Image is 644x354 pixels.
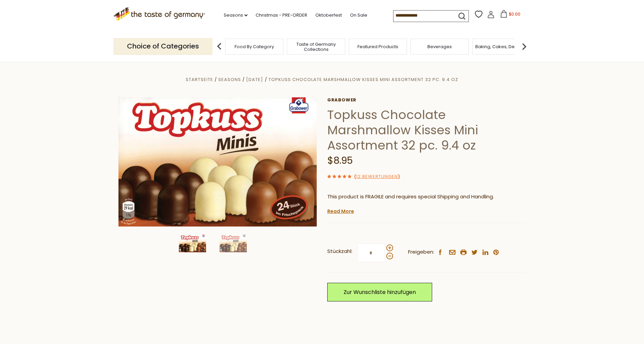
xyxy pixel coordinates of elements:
a: Taste of Germany Collections [289,42,343,52]
a: Read More [327,208,354,215]
a: Zur Wunschliste hinzufügen [327,283,432,301]
a: Seasons [224,12,247,19]
a: Seasons [218,76,241,83]
img: previous arrow [213,40,226,53]
input: Stückzahl: [357,243,385,262]
li: We will ship this product in heat-protective, cushioned packaging and ice during warm weather mon... [334,206,526,215]
strong: Stückzahl: [327,247,352,256]
img: Topkuss Chocolate Marshmellow Kisses (4 units) [118,97,317,227]
h1: Topkuss Chocolate Marshmallow Kisses Mini Assortment 32 pc. 9.4 oz [327,107,526,153]
a: Startseite [186,76,213,83]
a: [DATE] [246,76,263,83]
p: Choice of Categories [113,38,213,55]
span: Freigeben: [408,248,434,256]
a: 12 Bewertungen [356,173,398,180]
img: next arrow [517,40,531,53]
button: $0.00 [496,10,525,20]
img: Topkuss Chocolate Marshmellow Kisses (4 units) [179,235,206,252]
a: Grabower [327,97,526,103]
a: Oktoberfest [315,12,342,19]
a: Christmas - PRE-ORDER [256,12,307,19]
a: Beverages [427,44,452,49]
a: Baking, Cakes, Desserts [475,44,528,49]
span: ( ) [354,173,400,180]
a: Topkuss Chocolate Marshmallow Kisses Mini Assortment 32 pc. 9.4 oz [269,76,458,83]
span: $8.95 [327,154,353,167]
span: $0.00 [509,11,520,17]
p: This product is FRAGILE and requires special Shipping and Handling. [327,193,526,201]
a: Food By Category [235,44,274,49]
a: On Sale [350,12,367,19]
a: Featured Products [357,44,398,49]
img: Topkuss Minis Chocolate Kisses in three varieties [220,235,247,252]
